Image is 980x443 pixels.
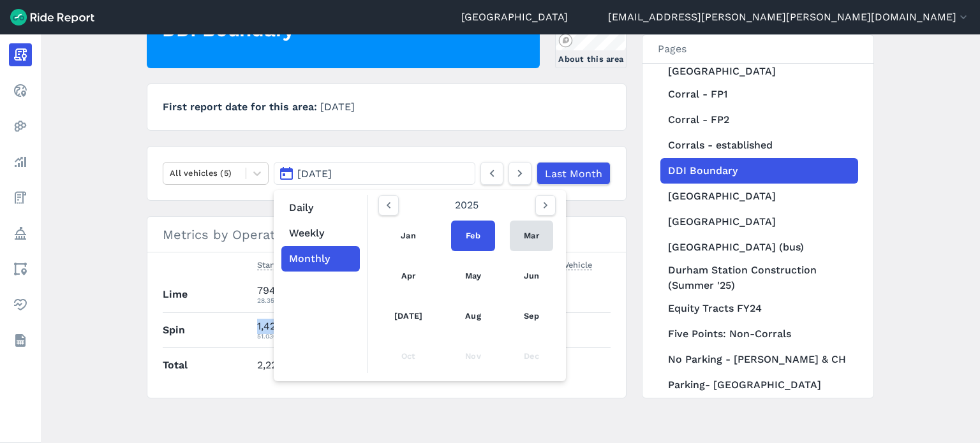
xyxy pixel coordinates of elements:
a: Jun [510,261,553,291]
a: Apr [380,261,436,291]
a: [GEOGRAPHIC_DATA] (bus) [660,235,858,260]
a: Last Month [537,162,611,185]
a: Five Points: Non-Corrals [660,321,858,347]
th: Total [163,347,252,382]
a: Policy [9,222,32,245]
div: 1,429 [257,319,336,342]
a: Corrals - established [660,133,858,158]
a: Durham Station Construction (Summer '25) [660,260,858,296]
a: May [451,261,495,291]
a: Corral - FP2 [660,107,858,133]
a: Mapbox logo [558,33,573,48]
img: Ride Report [10,9,94,25]
a: Report [9,43,32,66]
div: 28.357 Avg. [257,294,336,306]
td: 0.4 [521,277,611,312]
a: [GEOGRAPHIC_DATA] [660,209,858,235]
div: Nov [451,341,495,372]
td: 0.33 [521,347,611,382]
button: Start Trips [257,258,299,273]
button: [DATE] [274,162,475,185]
th: Lime [163,277,252,312]
a: [GEOGRAPHIC_DATA] [461,10,568,25]
a: Feb [451,221,495,251]
a: Realtime [9,79,32,102]
a: Parking- [GEOGRAPHIC_DATA] [660,372,858,398]
a: Health [9,293,32,316]
button: Monthly [281,246,360,272]
span: [DATE] [297,168,332,180]
div: 2025 [373,195,561,215]
a: [DATE] [380,301,436,331]
a: DDI Boundary [660,158,858,184]
a: [GEOGRAPHIC_DATA] [660,184,858,209]
div: Oct [380,341,436,372]
a: Fees [9,186,32,209]
td: 2,223 [252,347,341,382]
th: Spin [163,312,252,347]
button: Weekly [281,221,360,246]
td: 0.3 [521,312,611,347]
div: 794 [257,283,336,306]
a: Datasets [9,329,32,352]
span: [DATE] [320,101,355,113]
a: Jan [380,221,436,251]
a: No Parking - [PERSON_NAME] & CH [660,347,858,372]
button: Daily [281,195,360,221]
a: Sep [510,301,553,331]
a: [PERSON_NAME][GEOGRAPHIC_DATA] [660,46,858,82]
span: Start Trips [257,258,299,270]
a: Corral - FP1 [660,82,858,107]
div: About this area [558,53,623,65]
span: First report date for this area [163,101,320,113]
h3: Metrics by Operator [147,217,626,252]
div: Dec [510,341,553,372]
a: Analyze [9,150,32,173]
a: Heatmaps [9,115,32,138]
a: Mar [510,221,553,251]
a: Aug [451,301,495,331]
button: [EMAIL_ADDRESS][PERSON_NAME][PERSON_NAME][DOMAIN_NAME] [608,10,970,25]
a: Areas [9,258,32,280]
h3: Pages [642,35,873,64]
div: 51.036 Avg. [257,330,336,342]
a: Equity Tracts FY24 [660,296,858,321]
